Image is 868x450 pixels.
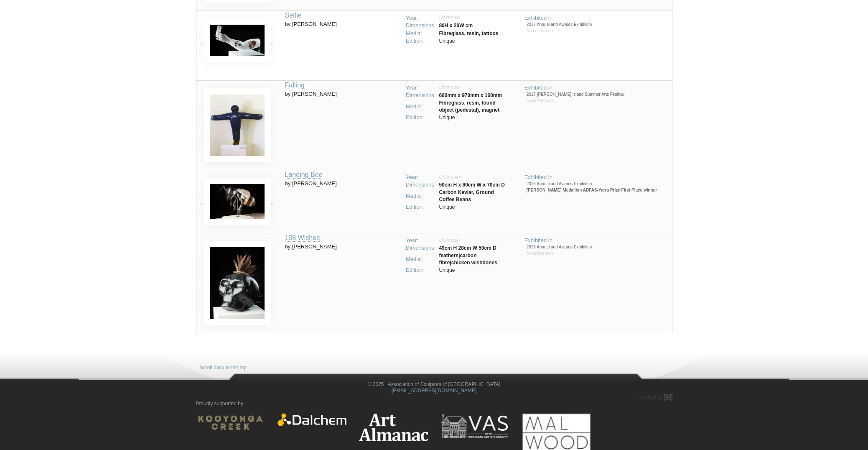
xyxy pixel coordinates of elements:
[285,12,302,19] a: Selfie
[404,84,438,92] td: Year:
[359,413,428,441] img: Art Almanac
[439,31,498,36] strong: Fibreglass, resin, tattoos
[638,394,672,400] a: Created by
[204,88,271,162] img: Chris McDonald
[404,174,438,182] td: Year:
[285,10,401,80] td: by [PERSON_NAME]
[439,237,460,243] span: Unknown
[437,37,500,45] td: Unique
[204,18,271,62] img: Chris McDonald
[404,100,438,114] td: Media:
[204,241,271,325] img: Chris McDonald
[527,98,554,103] span: No prizes won.
[439,23,473,28] strong: 80H x 20W cm
[404,203,438,211] td: Edition:
[527,92,669,97] li: 2017 [PERSON_NAME] Island Summer Arts Festival
[404,92,438,100] td: Dimensions:
[439,245,496,251] strong: 49cm H 28cm W 50cm D
[404,181,438,189] td: Dimensions:
[404,37,438,45] td: Edition:
[439,92,502,98] strong: 660mm x 970mm x 160mm
[196,413,265,432] img: Kooyonga Wines
[285,234,320,242] a: 108 Wishes
[439,253,497,266] strong: feathers|carbon fibre|chicken wishbones
[404,189,438,203] td: Media:
[437,114,508,122] td: Unique
[527,28,554,33] span: No prizes won.
[638,394,663,400] span: Created by
[404,266,438,274] td: Edition:
[404,252,438,266] td: Media:
[285,80,401,170] td: by [PERSON_NAME]
[285,170,401,233] td: by [PERSON_NAME]
[439,100,499,113] strong: Fibreglass, resin, found object (pedestal), magnet
[664,394,672,401] img: Created by Marby
[285,171,323,179] a: Landing Bee
[524,84,554,91] span: Exhibited in:
[527,22,669,28] li: 2017 Annual and Awards Exhibition
[527,251,554,256] span: No prizes won.
[392,388,476,394] a: [EMAIL_ADDRESS][DOMAIN_NAME]
[204,178,271,225] img: Chris McDonald
[524,174,554,180] span: Exhibited in:
[196,365,247,371] a: ↑ Scroll back to the top
[404,22,438,30] td: Dimensions:
[190,381,679,394] div: © 2025 | Association of Sculptors of [GEOGRAPHIC_DATA]
[285,82,305,89] a: Falling
[404,237,438,245] td: Year:
[404,114,438,122] td: Edition:
[285,233,401,333] td: by [PERSON_NAME]
[404,244,438,252] td: Dimensions:
[440,413,509,440] img: Victorian Artists Society
[524,237,554,243] span: Exhibited in:
[527,188,657,192] strong: [PERSON_NAME] Medallion ADFAS-Yarra Prize First Place winner
[527,244,669,250] li: 2015 Annual and Awards Exhibition
[196,401,672,407] p: Proudly supported by:
[439,15,460,20] span: Unknown
[404,14,438,22] td: Year:
[404,30,438,38] td: Media:
[437,266,508,274] td: Unique
[439,84,460,90] span: Unknown
[437,203,508,211] td: Unique
[527,181,669,187] li: 2016 Annual and Awards Exhibition
[524,15,554,21] span: Exhibited in:
[439,174,460,180] span: Unknown
[277,413,346,426] img: Dalchem Products
[439,182,504,188] strong: 50cm H x 60cm W x 70cm D
[439,189,494,202] strong: Carbon Kevlar, Ground Coffee Beans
